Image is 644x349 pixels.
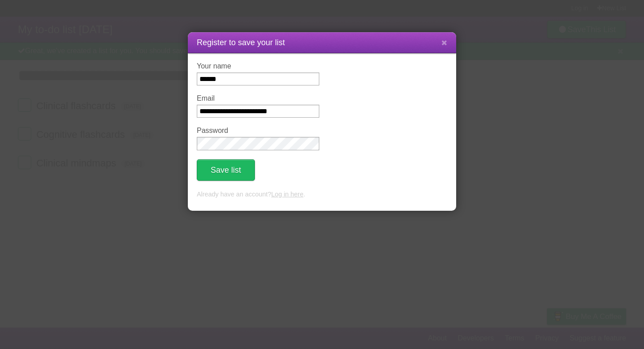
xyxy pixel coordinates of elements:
[197,190,447,200] p: Already have an account? .
[197,127,319,135] label: Password
[197,159,255,181] button: Save list
[197,94,319,102] label: Email
[197,37,447,49] h1: Register to save your list
[271,191,303,198] a: Log in here
[197,62,319,70] label: Your name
